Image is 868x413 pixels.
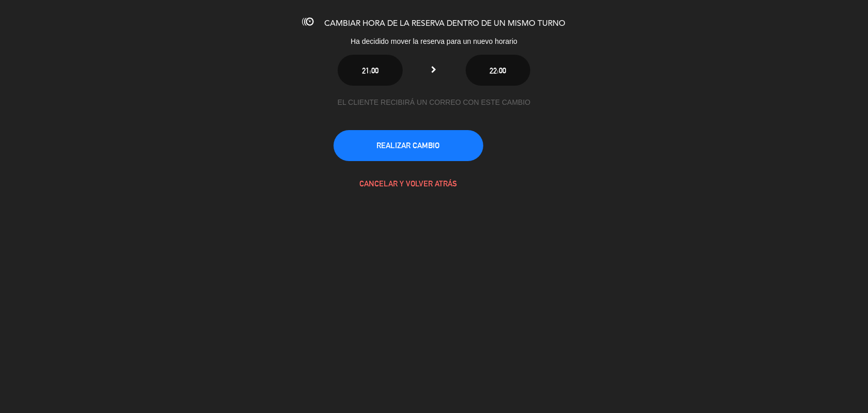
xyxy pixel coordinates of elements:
[264,36,605,47] div: Ha decidido mover la reserva para un nuevo horario
[362,66,378,75] span: 21:00
[490,66,506,75] span: 22:00
[334,130,483,161] button: REALIZAR CAMBIO
[334,97,535,108] div: EL CLIENTE RECIBIRÁ UN CORREO CON ESTE CAMBIO
[334,168,483,199] button: CANCELAR Y VOLVER ATRÁS
[338,55,402,86] button: 21:00
[325,20,566,28] span: CAMBIAR HORA DE LA RESERVA DENTRO DE UN MISMO TURNO
[466,55,530,86] button: 22:00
